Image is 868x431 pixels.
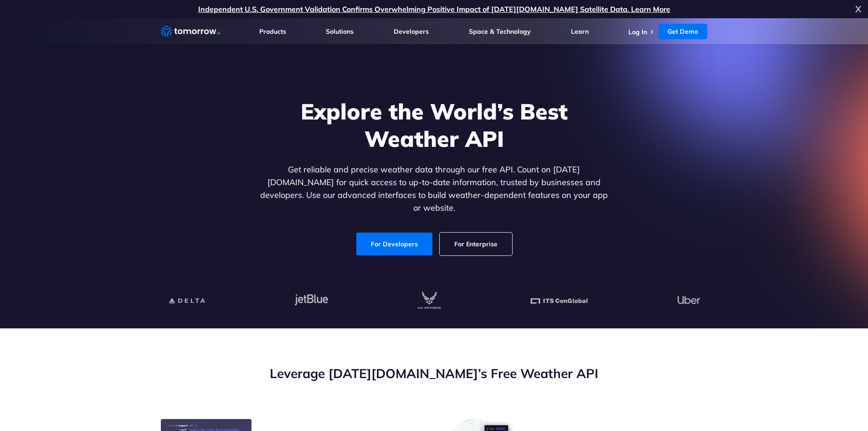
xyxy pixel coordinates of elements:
p: Get reliable and precise weather data through our free API. Count on [DATE][DOMAIN_NAME] for quic... [258,163,610,214]
a: Home link [161,25,220,38]
a: Space & Technology [469,27,531,36]
a: Developers [394,27,429,36]
a: Learn [571,27,589,36]
a: For Developers [356,233,432,255]
a: For Enterprise [440,233,512,255]
a: Get Demo [658,24,707,39]
a: Independent U.S. Government Validation Confirms Overwhelming Positive Impact of [DATE][DOMAIN_NAM... [198,5,670,14]
a: Products [259,27,286,36]
a: Solutions [326,27,354,36]
h1: Explore the World’s Best Weather API [258,98,610,152]
h2: Leverage [DATE][DOMAIN_NAME]’s Free Weather API [161,365,708,382]
a: Log In [628,28,647,36]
